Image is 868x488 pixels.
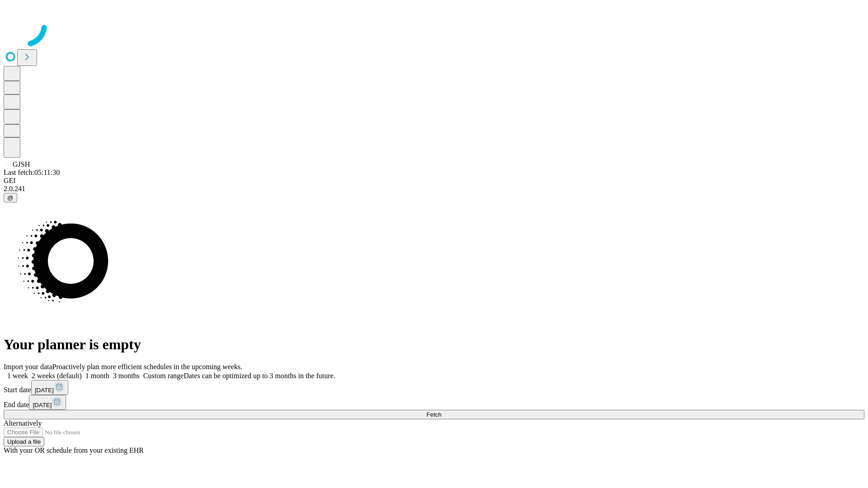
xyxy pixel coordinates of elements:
[33,402,52,408] span: [DATE]
[4,336,864,353] h1: Your planner is empty
[35,387,54,394] span: [DATE]
[32,372,82,380] span: 2 weeks (default)
[29,395,66,410] button: [DATE]
[184,372,335,380] span: Dates can be optimized up to 3 months in the future.
[143,372,184,380] span: Custom range
[7,194,14,201] span: @
[7,372,28,380] span: 1 week
[4,410,864,419] button: Fetch
[4,185,864,193] div: 2.0.241
[4,446,144,454] span: With your OR schedule from your existing EHR
[31,380,68,395] button: [DATE]
[4,363,52,371] span: Import your data
[113,372,140,380] span: 3 months
[4,169,60,176] span: Last fetch: 05:11:30
[13,160,30,168] span: GJSH
[426,411,441,418] span: Fetch
[85,372,109,380] span: 1 month
[4,437,44,446] button: Upload a file
[4,177,864,185] div: GEI
[4,395,864,410] div: End date
[4,419,42,427] span: Alternatively
[4,380,864,395] div: Start date
[52,363,242,371] span: Proactively plan more efficient schedules in the upcoming weeks.
[4,193,17,202] button: @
